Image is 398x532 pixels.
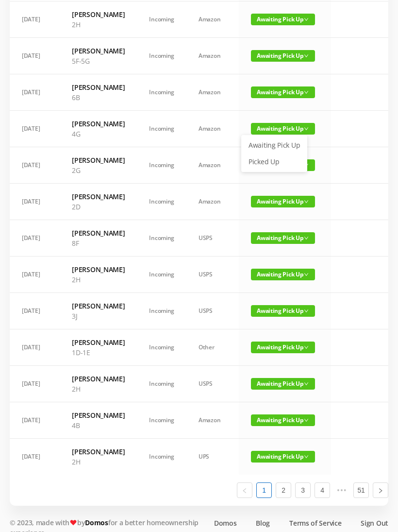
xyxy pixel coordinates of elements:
[72,56,125,66] p: 5F-5G
[361,518,388,528] a: Sign Out
[304,418,309,423] i: icon: down
[251,232,315,244] span: Awaiting Pick Up
[72,155,125,165] h6: [PERSON_NAME]
[304,17,309,22] i: icon: down
[304,345,309,350] i: icon: down
[10,74,60,111] td: [DATE]
[137,329,186,366] td: Incoming
[257,483,271,498] a: 1
[10,184,60,220] td: [DATE]
[72,384,125,394] p: 2H
[10,329,60,366] td: [DATE]
[72,228,125,238] h6: [PERSON_NAME]
[10,366,60,402] td: [DATE]
[378,488,383,494] i: icon: right
[251,451,315,463] span: Awaiting Pick Up
[137,402,186,439] td: Incoming
[137,293,186,329] td: Incoming
[243,137,306,153] a: Awaiting Pick Up
[296,483,310,498] a: 3
[251,305,315,317] span: Awaiting Pick Up
[289,518,341,528] a: Terms of Service
[10,111,60,147] td: [DATE]
[304,53,309,58] i: icon: down
[137,147,186,184] td: Incoming
[137,184,186,220] td: Incoming
[72,92,125,103] p: 6B
[295,482,311,498] li: 3
[353,482,369,498] li: 51
[186,220,239,257] td: USPS
[10,402,60,439] td: [DATE]
[304,236,309,240] i: icon: down
[72,275,125,285] p: 2H
[72,238,125,248] p: 8F
[10,38,60,74] td: [DATE]
[72,191,125,202] h6: [PERSON_NAME]
[276,483,291,498] a: 2
[72,311,125,321] p: 3J
[186,293,239,329] td: USPS
[242,488,248,494] i: icon: left
[72,46,125,56] h6: [PERSON_NAME]
[304,381,309,386] i: icon: down
[72,457,125,467] p: 2H
[72,264,125,275] h6: [PERSON_NAME]
[304,126,309,131] i: icon: down
[315,483,330,498] a: 4
[237,482,252,498] li: Previous Page
[186,329,239,366] td: Other
[137,257,186,293] td: Incoming
[72,337,125,347] h6: [PERSON_NAME]
[354,483,368,498] a: 51
[304,454,309,459] i: icon: down
[72,129,125,139] p: 4G
[186,38,239,74] td: Amazon
[251,123,315,135] span: Awaiting Pick Up
[251,86,315,98] span: Awaiting Pick Up
[251,14,315,25] span: Awaiting Pick Up
[137,366,186,402] td: Incoming
[72,9,125,19] h6: [PERSON_NAME]
[72,202,125,212] p: 2D
[72,82,125,92] h6: [PERSON_NAME]
[251,269,315,280] span: Awaiting Pick Up
[251,50,315,62] span: Awaiting Pick Up
[315,482,330,498] li: 4
[72,301,125,311] h6: [PERSON_NAME]
[72,374,125,384] h6: [PERSON_NAME]
[276,482,291,498] li: 2
[186,111,239,147] td: Amazon
[10,293,60,329] td: [DATE]
[373,482,388,498] li: Next Page
[186,147,239,184] td: Amazon
[251,378,315,390] span: Awaiting Pick Up
[137,1,186,38] td: Incoming
[137,111,186,147] td: Incoming
[251,414,315,426] span: Awaiting Pick Up
[186,1,239,38] td: Amazon
[72,119,125,129] h6: [PERSON_NAME]
[72,19,125,30] p: 2H
[256,482,272,498] li: 1
[72,410,125,420] h6: [PERSON_NAME]
[304,309,309,313] i: icon: down
[304,272,309,277] i: icon: down
[10,147,60,184] td: [DATE]
[334,482,349,498] li: Next 5 Pages
[334,482,349,498] span: •••
[72,347,125,358] p: 1D-1E
[72,446,125,457] h6: [PERSON_NAME]
[85,518,108,527] a: Domos
[10,439,60,475] td: [DATE]
[251,342,315,353] span: Awaiting Pick Up
[137,220,186,257] td: Incoming
[186,74,239,111] td: Amazon
[72,165,125,175] p: 2G
[256,518,270,528] a: Blog
[186,402,239,439] td: Amazon
[10,1,60,38] td: [DATE]
[186,257,239,293] td: USPS
[304,199,309,204] i: icon: down
[214,518,237,528] a: Domos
